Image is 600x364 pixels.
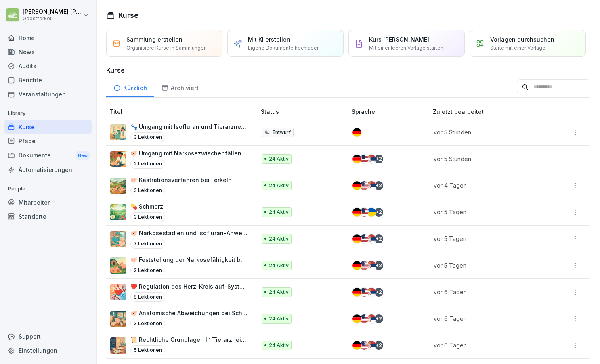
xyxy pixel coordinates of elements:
[367,155,376,163] img: rs.svg
[4,163,92,177] div: Automatisierungen
[269,182,289,189] p: 24 Aktiv
[126,35,183,44] p: Sammlung erstellen
[490,44,545,52] p: Starte mit einer Vorlage
[490,35,554,44] p: Vorlagen durchsuchen
[367,288,376,297] img: rs.svg
[130,132,165,142] p: 3 Lektionen
[130,345,165,355] p: 5 Lektionen
[269,262,289,269] p: 24 Aktiv
[23,8,82,15] p: [PERSON_NAME] [PERSON_NAME]
[130,255,248,264] p: 🐖 Feststellung der Narkosefähigkeit bei Ferkeln
[248,35,290,44] p: Mit KI erstellen
[76,151,90,160] div: New
[130,202,165,211] p: 💊 Schmerz
[374,288,383,297] div: + 2
[367,234,376,243] img: rs.svg
[360,155,369,163] img: us.svg
[4,73,92,87] a: Berichte
[130,282,248,291] p: ❤️ Regulation des Herz-Kreislauf-Systems
[374,234,383,243] div: + 2
[4,148,92,163] div: Dokumente
[434,181,540,190] p: vor 4 Tagen
[118,10,138,21] h1: Kurse
[130,239,165,249] p: 7 Lektionen
[369,44,443,52] p: Mit einer leeren Vorlage starten
[110,284,126,300] img: byo8egk416p7spah89abi4qj.png
[4,134,92,148] a: Pfade
[130,176,232,184] p: 🐖 Kastrationsverfahren bei Ferkeln
[374,208,383,217] div: + 2
[374,261,383,270] div: + 2
[4,45,92,59] a: News
[4,182,92,195] p: People
[360,261,369,270] img: us.svg
[106,65,590,75] h3: Kurse
[360,314,369,323] img: us.svg
[434,234,540,243] p: vor 5 Tagen
[352,288,361,297] img: de.svg
[126,44,207,52] p: Organisiere Kurse in Sammlungen
[273,129,291,136] p: Entwurf
[367,208,376,217] img: ua.svg
[269,289,289,296] p: 24 Aktiv
[130,266,165,275] p: 2 Lektionen
[434,341,540,349] p: vor 6 Tagen
[434,155,540,163] p: vor 5 Stunden
[4,31,92,45] a: Home
[109,107,258,116] p: Titel
[352,181,361,190] img: de.svg
[4,329,92,343] div: Support
[360,234,369,243] img: us.svg
[360,341,369,350] img: us.svg
[130,159,165,169] p: 2 Lektionen
[4,195,92,209] a: Mitarbeiter
[352,107,429,116] p: Sprache
[4,148,92,163] a: DokumenteNew
[130,229,248,237] p: 🐖 Narkosestadien und Isofluran-Anwendung bei Schweinen
[352,208,361,217] img: de.svg
[4,120,92,134] a: Kurse
[434,288,540,296] p: vor 6 Tagen
[367,261,376,270] img: rs.svg
[110,204,126,220] img: wpg831obzba8canbd45ycncp.png
[367,181,376,190] img: rs.svg
[434,261,540,270] p: vor 5 Tagen
[352,341,361,350] img: de.svg
[269,235,289,243] p: 24 Aktiv
[4,59,92,73] a: Audits
[352,128,361,137] img: de.svg
[4,107,92,120] p: Library
[269,209,289,216] p: 24 Aktiv
[269,342,289,349] p: 24 Aktiv
[434,208,540,216] p: vor 5 Tagen
[269,315,289,322] p: 24 Aktiv
[374,314,383,323] div: + 2
[130,319,165,328] p: 3 Lektionen
[130,292,165,302] p: 8 Lektionen
[106,77,154,97] a: Kürzlich
[154,77,206,97] a: Archiviert
[433,107,550,116] p: Zuletzt bearbeitet
[4,87,92,101] a: Veranstaltungen
[269,155,289,163] p: 24 Aktiv
[360,208,369,217] img: us.svg
[360,181,369,190] img: us.svg
[352,314,361,323] img: de.svg
[367,341,376,350] img: rs.svg
[4,209,92,224] a: Standorte
[248,44,320,52] p: Eigene Dokumente hochladen
[360,288,369,297] img: us.svg
[130,186,165,195] p: 3 Lektionen
[369,35,429,44] p: Kurs [PERSON_NAME]
[4,343,92,358] a: Einstellungen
